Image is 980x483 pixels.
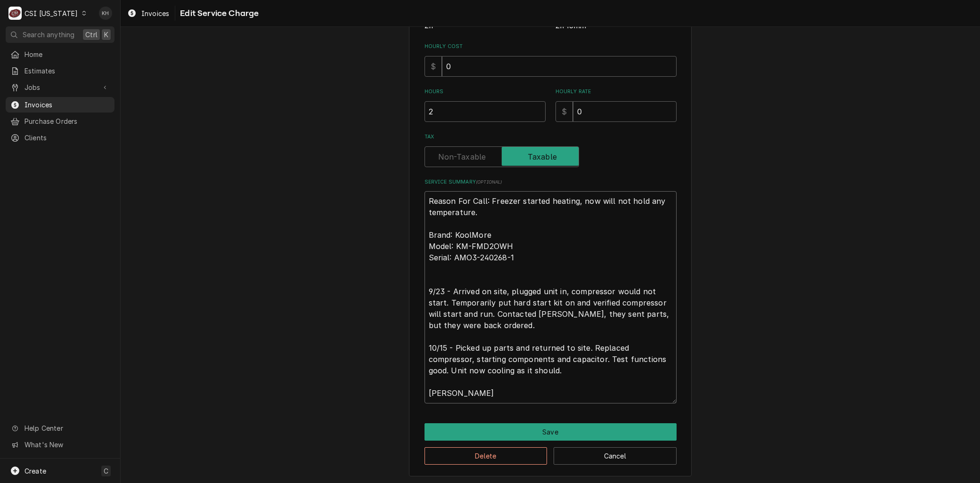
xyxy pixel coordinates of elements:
[6,80,114,95] a: Go to Jobs
[425,43,677,50] label: Hourly Cost
[425,88,546,96] label: Hours
[6,63,114,79] a: Estimates
[24,66,110,76] span: Estimates
[425,43,677,76] div: Hourly Cost
[23,30,74,40] span: Search anything
[425,88,546,121] div: [object Object]
[425,423,677,465] div: Button Group
[425,191,677,403] textarea: Reason For Call: Freezer started heating, now will not hold any temperature. Brand: KoolMore Mode...
[177,7,259,20] span: Edit Service Charge
[425,178,677,186] label: Service Summary
[425,178,677,403] div: Service Summary
[6,437,114,452] a: Go to What's New
[6,26,114,43] button: Search anythingCtrlK
[24,440,109,450] span: What's New
[99,7,112,20] div: Kyley Hunnicutt's Avatar
[104,466,108,476] span: C
[123,6,173,21] a: Invoices
[8,7,22,20] div: C
[425,423,677,441] button: Save
[104,30,108,40] span: K
[425,133,677,167] div: Tax
[8,7,22,20] div: CSI Kentucky's Avatar
[425,133,677,141] label: Tax
[85,30,98,40] span: Ctrl
[24,423,109,433] span: Help Center
[425,423,677,441] div: Button Group Row
[6,113,114,129] a: Purchase Orders
[555,101,573,122] div: $
[99,7,112,20] div: KH
[555,88,677,96] label: Hourly Rate
[24,116,110,126] span: Purchase Orders
[6,97,114,113] a: Invoices
[425,56,442,77] div: $
[6,420,114,436] a: Go to Help Center
[425,441,677,465] div: Button Group Row
[141,8,169,18] span: Invoices
[24,49,110,59] span: Home
[24,133,110,143] span: Clients
[24,82,96,92] span: Jobs
[476,179,502,185] span: ( optional )
[24,100,110,110] span: Invoices
[6,130,114,145] a: Clients
[554,447,677,465] button: Cancel
[6,47,114,62] a: Home
[24,8,78,18] div: CSI [US_STATE]
[555,88,677,121] div: [object Object]
[425,447,547,465] button: Delete
[24,467,46,475] span: Create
